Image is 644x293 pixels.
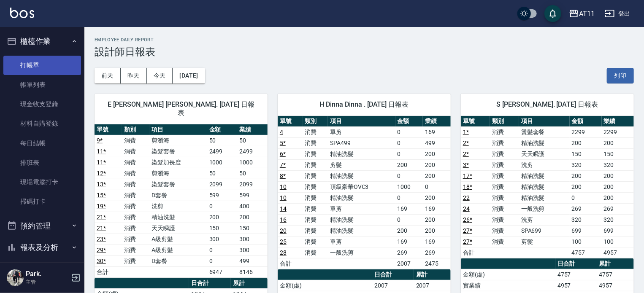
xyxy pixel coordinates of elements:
span: H Dinna Dinna . [DATE] 日報表 [288,100,441,109]
td: 169 [423,236,451,247]
td: 消費 [122,223,149,234]
td: 0 [570,192,602,203]
td: 金額(虛) [461,269,555,280]
td: 染髮套餐 [149,179,207,190]
th: 業績 [237,124,268,135]
td: 剪髮 [519,236,570,247]
td: 169 [423,203,451,214]
button: AT11 [566,5,598,22]
button: save [544,5,561,22]
td: 320 [570,214,602,225]
a: 14 [280,205,287,212]
td: 4757 [570,247,602,258]
td: 精油洗髮 [328,148,395,159]
td: 精油洗髮 [328,192,395,203]
td: 消費 [490,214,519,225]
td: 100 [570,236,602,247]
td: 4957 [602,247,634,258]
th: 單號 [461,116,490,127]
a: 24 [463,205,470,212]
td: 269 [570,203,602,214]
th: 類別 [303,116,328,127]
td: 699 [570,225,602,236]
td: 0 [395,148,423,159]
th: 金額 [207,124,238,135]
td: 8146 [237,266,268,277]
p: 主管 [26,278,69,286]
a: 20 [280,227,287,234]
td: 169 [423,126,451,137]
td: 消費 [303,247,328,258]
td: 200 [423,225,451,236]
a: 帳單列表 [3,75,81,94]
td: 0 [395,170,423,181]
td: 200 [237,212,268,223]
button: [DATE] [173,68,205,83]
td: 200 [602,181,634,192]
td: 0 [395,126,423,137]
span: S [PERSON_NAME]. [DATE] 日報表 [471,100,624,109]
td: 0 [207,201,238,212]
td: 洗剪 [519,214,570,225]
td: 50 [237,135,268,146]
td: 一般洗剪 [519,203,570,214]
a: 排班表 [3,153,81,172]
td: 499 [423,137,451,148]
table: a dense table [278,116,451,269]
th: 項目 [519,116,570,127]
td: 消費 [122,157,149,168]
h2: Employee Daily Report [95,37,634,43]
td: 精油洗髮 [328,170,395,181]
button: 櫃檯作業 [3,30,81,52]
button: 預約管理 [3,215,81,237]
td: 消費 [490,148,519,159]
td: 精油洗髮 [519,192,570,203]
td: 洗剪 [519,159,570,170]
td: 消費 [303,236,328,247]
td: 消費 [303,137,328,148]
td: 150 [237,223,268,234]
td: D套餐 [149,190,207,201]
img: Logo [10,8,34,18]
td: 50 [207,168,238,179]
td: 消費 [303,181,328,192]
table: a dense table [95,124,268,278]
th: 單號 [95,124,122,135]
td: 天天瞬護 [149,223,207,234]
td: 消費 [122,201,149,212]
td: 精油洗髮 [328,225,395,236]
a: 16 [280,216,287,223]
th: 累計 [231,278,268,289]
td: 320 [570,159,602,170]
td: 269 [423,247,451,258]
td: 合計 [278,258,303,269]
td: 消費 [122,234,149,245]
button: 今天 [147,68,173,83]
a: 10 [280,183,287,190]
th: 日合計 [372,269,414,280]
th: 項目 [328,116,395,127]
td: 300 [237,245,268,255]
th: 項目 [149,124,207,135]
button: 昨天 [121,68,147,83]
td: 天天瞬護 [519,148,570,159]
td: 269 [602,203,634,214]
td: 頂級豪華OVC3 [328,181,395,192]
td: 實業績 [461,280,555,291]
td: 消費 [303,126,328,137]
table: a dense table [461,116,634,258]
td: 150 [602,148,634,159]
td: 150 [207,223,238,234]
button: 列印 [607,68,634,83]
td: 消費 [303,148,328,159]
td: 4957 [555,280,597,291]
td: 消費 [490,159,519,170]
td: 4757 [597,269,634,280]
button: 登出 [601,6,634,22]
td: 169 [395,236,423,247]
td: 2475 [423,258,451,269]
button: 報表及分析 [3,237,81,258]
td: 消費 [122,245,149,255]
button: 客戶管理 [3,258,81,280]
td: 320 [602,159,634,170]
